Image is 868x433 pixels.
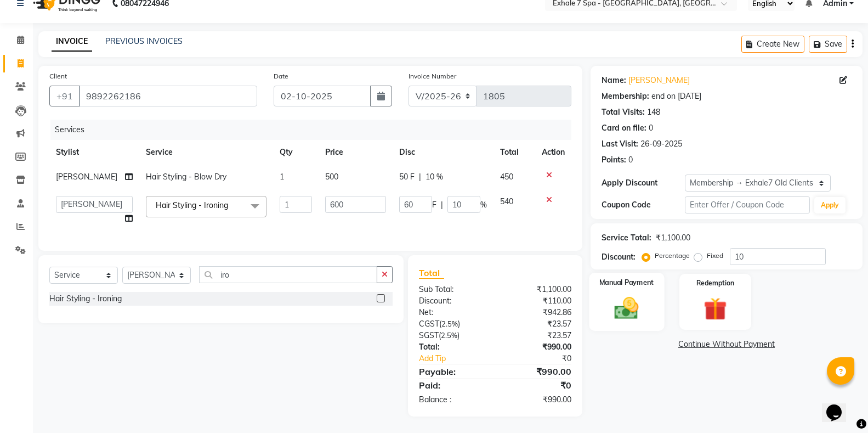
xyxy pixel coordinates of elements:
[822,389,857,422] iframe: chat widget
[493,140,535,165] th: Total
[602,138,638,150] div: Last Visit:
[495,394,580,406] div: ₹990.00
[399,171,415,183] span: 50 F
[647,106,660,118] div: 148
[411,318,495,330] div: ( )
[411,353,509,364] a: Add Tip
[602,199,685,211] div: Coupon Code
[640,138,682,150] div: 26-09-2025
[696,295,734,323] img: _gift.svg
[49,293,122,305] div: Hair Styling - Ironing
[419,171,421,183] span: |
[495,307,580,318] div: ₹942.86
[49,86,80,106] button: +91
[139,140,273,165] th: Service
[411,307,495,318] div: Net:
[411,284,495,295] div: Sub Total:
[409,71,456,81] label: Invoice Number
[426,171,443,183] span: 10 %
[419,330,439,340] span: SGST
[480,199,487,211] span: %
[495,330,580,341] div: ₹23.57
[607,294,646,322] img: _cash.svg
[495,379,580,392] div: ₹0
[432,199,436,211] span: F
[696,278,734,288] label: Redemption
[325,172,338,182] span: 500
[52,32,92,52] a: INVOICE
[602,106,645,118] div: Total Visits:
[49,140,139,165] th: Stylist
[441,331,457,340] span: 2.5%
[419,319,439,329] span: CGST
[495,365,580,378] div: ₹990.00
[156,200,228,210] span: Hair Styling - Ironing
[814,197,846,213] button: Apply
[411,394,495,406] div: Balance :
[411,330,495,341] div: ( )
[441,319,458,328] span: 2.5%
[651,91,701,102] div: end on [DATE]
[56,172,117,182] span: [PERSON_NAME]
[495,295,580,307] div: ₹110.00
[602,91,649,102] div: Membership:
[656,232,690,244] div: ₹1,100.00
[419,267,444,279] span: Total
[199,266,377,283] input: Search or Scan
[685,196,810,213] input: Enter Offer / Coupon Code
[273,140,319,165] th: Qty
[602,75,626,86] div: Name:
[495,284,580,295] div: ₹1,100.00
[628,154,633,166] div: 0
[809,36,847,53] button: Save
[411,379,495,392] div: Paid:
[602,154,626,166] div: Points:
[495,318,580,330] div: ₹23.57
[441,199,443,211] span: |
[319,140,393,165] th: Price
[649,122,653,134] div: 0
[50,120,580,140] div: Services
[602,177,685,189] div: Apply Discount
[411,365,495,378] div: Payable:
[655,251,690,261] label: Percentage
[707,251,723,261] label: Fixed
[228,200,233,210] a: x
[411,341,495,353] div: Total:
[602,251,636,263] div: Discount:
[509,353,580,364] div: ₹0
[105,36,183,46] a: PREVIOUS INVOICES
[602,122,646,134] div: Card on file:
[593,339,860,350] a: Continue Without Payment
[393,140,493,165] th: Disc
[49,71,67,81] label: Client
[500,196,513,206] span: 540
[274,71,288,81] label: Date
[500,172,513,182] span: 450
[411,295,495,307] div: Discount:
[280,172,284,182] span: 1
[599,277,654,288] label: Manual Payment
[495,341,580,353] div: ₹990.00
[146,172,226,182] span: Hair Styling - Blow Dry
[535,140,571,165] th: Action
[741,36,804,53] button: Create New
[602,232,651,244] div: Service Total:
[79,86,257,106] input: Search by Name/Mobile/Email/Code
[628,75,690,86] a: [PERSON_NAME]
